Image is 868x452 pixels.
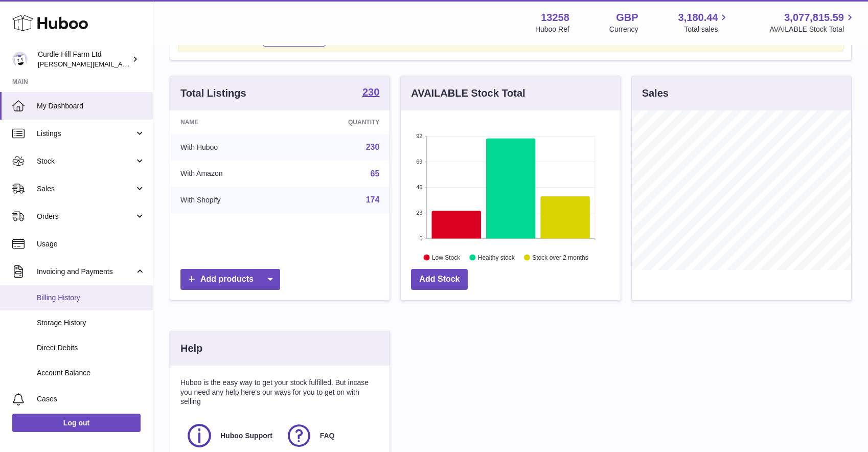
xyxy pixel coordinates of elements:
[541,11,569,25] strong: 13258
[417,133,423,139] text: 92
[37,368,145,378] span: Account Balance
[290,110,390,134] th: Quantity
[37,293,145,303] span: Billing History
[37,394,145,404] span: Cases
[37,101,145,111] span: My Dashboard
[642,86,669,100] h3: Sales
[535,25,569,34] div: Huboo Ref
[684,25,729,34] span: Total sales
[180,86,246,100] h3: Total Listings
[186,422,275,449] a: Huboo Support
[170,161,290,187] td: With Amazon
[411,86,525,100] h3: AVAILABLE Stock Total
[417,159,423,165] text: 69
[180,378,379,407] p: Huboo is the easy way to get your stock fulfilled. But incase you need any help here's our ways f...
[285,422,375,449] a: FAQ
[220,431,272,441] span: Huboo Support
[37,239,145,249] span: Usage
[180,342,202,355] h3: Help
[37,318,145,328] span: Storage History
[38,50,130,69] div: Curdle Hill Farm Ltd
[37,267,134,277] span: Invoicing and Payments
[417,184,423,190] text: 46
[432,254,461,261] text: Low Stock
[420,235,423,241] text: 0
[616,11,638,25] strong: GBP
[366,195,380,204] a: 174
[784,11,844,25] span: 3,077,815.59
[170,134,290,161] td: With Huboo
[37,129,134,139] span: Listings
[769,11,856,34] a: 3,077,815.59 AVAILABLE Stock Total
[38,60,205,68] span: [PERSON_NAME][EMAIL_ADDRESS][DOMAIN_NAME]
[769,25,856,34] span: AVAILABLE Stock Total
[37,343,145,353] span: Direct Debits
[170,187,290,213] td: With Shopify
[533,254,588,261] text: Stock over 2 months
[12,414,141,432] a: Log out
[12,52,28,67] img: marisa@diddlysquatfarmshop.com
[478,254,515,261] text: Healthy stock
[609,25,638,34] div: Currency
[37,156,134,166] span: Stock
[362,87,379,97] strong: 230
[37,212,134,221] span: Orders
[362,87,379,99] a: 230
[170,110,290,134] th: Name
[180,269,280,290] a: Add products
[411,269,468,290] a: Add Stock
[320,431,335,441] span: FAQ
[417,210,423,216] text: 23
[678,11,730,34] a: 3,180.44 Total sales
[366,143,380,151] a: 230
[371,169,380,178] a: 65
[678,11,718,25] span: 3,180.44
[37,184,134,194] span: Sales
